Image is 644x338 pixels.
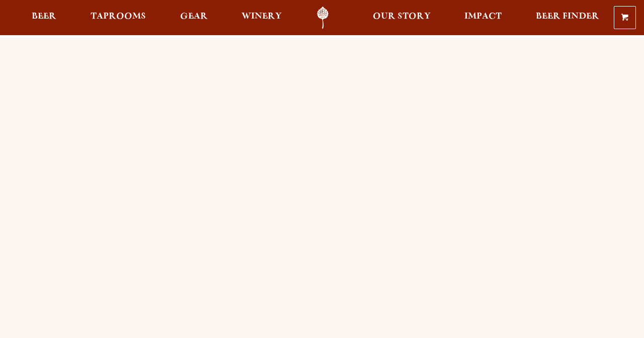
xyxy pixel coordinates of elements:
[536,13,599,21] span: Beer Finder
[242,13,282,21] span: Winery
[235,7,288,29] a: Winery
[304,7,342,29] a: Odell Home
[464,13,502,21] span: Impact
[32,13,56,21] span: Beer
[366,7,437,29] a: Our Story
[373,13,431,21] span: Our Story
[25,7,63,29] a: Beer
[84,7,152,29] a: Taprooms
[529,7,606,29] a: Beer Finder
[174,7,214,29] a: Gear
[91,13,146,21] span: Taprooms
[180,13,208,21] span: Gear
[458,7,508,29] a: Impact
